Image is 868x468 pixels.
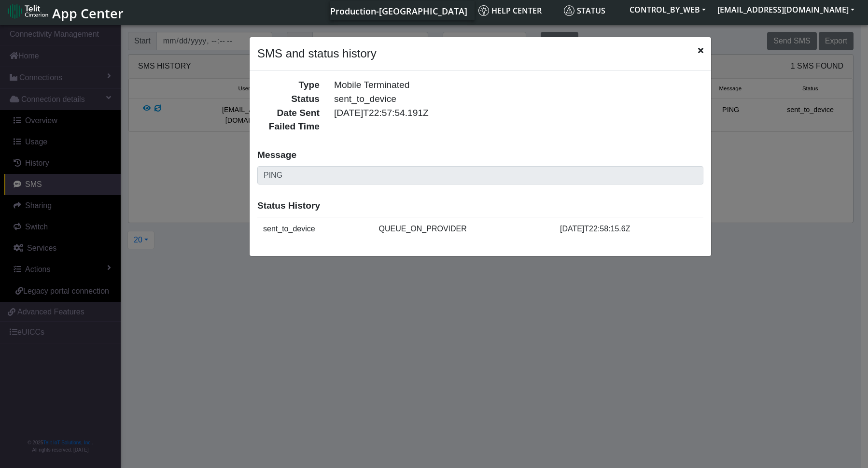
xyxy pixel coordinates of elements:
[8,3,48,19] img: logo-telit-cinterion-gw-new.png
[330,1,467,20] a: Your current platform instance
[478,5,542,16] span: Help center
[250,78,327,92] div: Type
[250,106,327,120] div: Date Sent
[257,199,320,213] label: Status History
[554,217,703,241] td: [DATE]T22:58:15.6Z
[327,78,711,92] div: Mobile Terminated
[257,148,296,162] label: Message
[250,92,327,106] div: Status
[624,1,712,18] button: CONTROL_BY_WEB
[564,5,574,16] img: status.svg
[327,106,711,120] div: [DATE]T22:57:54.191Z
[257,217,373,241] td: sent_to_device
[478,5,489,16] img: knowledge.svg
[712,1,860,18] button: [EMAIL_ADDRESS][DOMAIN_NAME]
[52,4,124,22] span: App Center
[698,45,703,57] span: Close
[327,92,711,106] div: sent_to_device
[257,45,377,62] h4: SMS and status history
[250,120,327,134] div: Failed Time
[330,5,467,17] span: Production-[GEOGRAPHIC_DATA]
[564,5,605,16] span: Status
[373,217,554,241] td: QUEUE_ON_PROVIDER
